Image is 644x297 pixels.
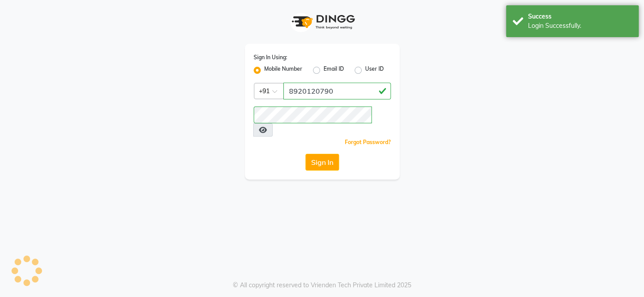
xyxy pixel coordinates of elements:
[365,65,384,76] label: User ID
[287,9,358,35] img: logo1.svg
[264,65,302,76] label: Mobile Number
[283,83,391,99] input: Username
[305,154,339,171] button: Sign In
[528,21,632,30] div: Login Successfully.
[254,53,287,61] label: Sign In Using:
[254,107,372,123] input: Username
[345,139,391,145] a: Forgot Password?
[528,12,632,21] div: Success
[324,65,344,76] label: Email ID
